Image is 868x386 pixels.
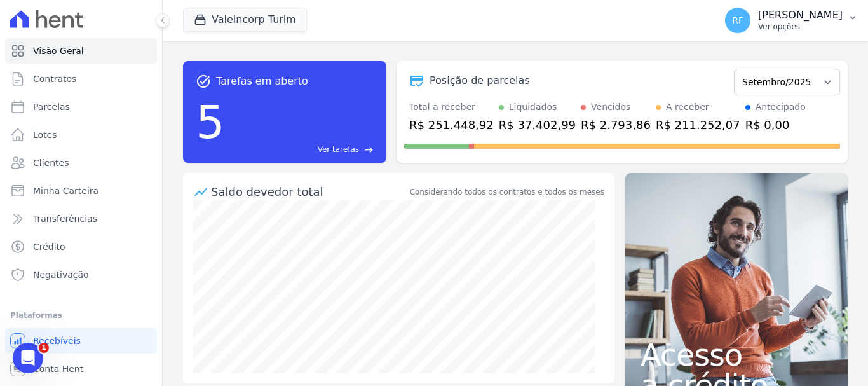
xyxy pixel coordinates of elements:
[33,184,98,197] span: Minha Carteira
[318,144,359,155] span: Ver tarefas
[33,128,57,141] span: Lotes
[499,116,576,134] div: R$ 37.402,99
[10,308,152,323] div: Plataformas
[33,268,89,281] span: Negativação
[216,74,308,89] span: Tarefas em aberto
[5,262,157,287] a: Negativação
[430,73,530,88] div: Posição de parcelas
[13,343,43,373] iframe: Intercom live chat
[666,100,709,114] div: A receber
[758,9,843,22] p: [PERSON_NAME]
[33,72,76,85] span: Contratos
[410,186,604,198] div: Considerando todos os contratos e todos os meses
[33,240,65,253] span: Crédito
[641,340,832,370] span: Acesso
[33,212,97,225] span: Transferências
[5,234,157,259] a: Crédito
[196,89,225,155] div: 5
[745,116,806,134] div: R$ 0,00
[5,356,157,382] a: Conta Hent
[183,8,307,32] button: Valeincorp Turim
[732,16,743,25] span: RF
[758,22,843,32] p: Ver opções
[509,100,557,114] div: Liquidados
[5,206,157,231] a: Transferências
[409,100,494,114] div: Total a receber
[196,74,211,89] span: task_alt
[33,362,83,375] span: Conta Hent
[5,178,157,203] a: Minha Carteira
[364,145,374,155] span: east
[5,38,157,64] a: Visão Geral
[5,66,157,92] a: Contratos
[581,116,651,134] div: R$ 2.793,86
[5,328,157,354] a: Recebíveis
[33,45,84,57] span: Visão Geral
[756,100,806,114] div: Antecipado
[33,156,69,169] span: Clientes
[230,144,374,155] a: Ver tarefas east
[5,150,157,176] a: Clientes
[33,100,70,113] span: Parcelas
[409,116,494,134] div: R$ 251.448,92
[591,100,630,114] div: Vencidos
[715,3,868,38] button: RF [PERSON_NAME] Ver opções
[211,183,407,200] div: Saldo devedor total
[33,334,81,347] span: Recebíveis
[5,122,157,148] a: Lotes
[39,343,49,353] span: 1
[656,116,740,134] div: R$ 211.252,07
[5,94,157,120] a: Parcelas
